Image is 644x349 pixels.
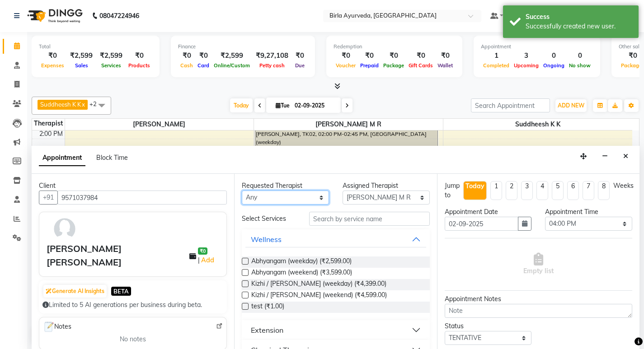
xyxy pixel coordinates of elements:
[481,62,512,69] span: Completed
[273,102,292,109] span: Tue
[358,62,381,69] span: Prepaid
[252,51,292,61] div: ₹9,27,108
[73,62,90,69] span: Sales
[254,119,443,130] span: [PERSON_NAME] M R
[251,325,283,335] div: Extension
[292,51,308,61] div: ₹0
[251,268,352,279] span: Abhyangam (weekend) (₹3,599.00)
[198,247,207,255] span: ₹0
[99,3,139,28] b: 08047224946
[445,321,532,331] div: Status
[212,51,252,61] div: ₹2,599
[198,255,216,265] span: |
[251,302,284,313] span: test (₹1.00)
[245,231,426,247] button: Wellness
[52,216,78,242] img: avatar
[445,294,632,304] div: Appointment Notes
[293,62,307,69] span: Due
[178,62,195,69] span: Cash
[583,181,594,200] li: 7
[506,181,517,200] li: 2
[445,217,519,231] input: yyyy-mm-dd
[251,279,386,290] span: Kizhi / [PERSON_NAME] (weekday) (₹4,399.00)
[526,12,632,22] div: Success
[257,62,287,69] span: Petty cash
[481,43,593,51] div: Appointment
[126,51,152,61] div: ₹0
[251,290,387,302] span: Kizhi / [PERSON_NAME] (weekend) (₹4,599.00)
[178,51,195,61] div: ₹0
[545,207,632,217] div: Appointment Time
[120,335,146,344] span: No notes
[39,51,66,61] div: ₹0
[445,181,460,200] div: Jump to
[526,22,632,31] div: Successfully created new user.
[39,181,227,191] div: Client
[552,181,564,200] li: 5
[38,129,65,139] div: 2:00 PM
[126,62,152,69] span: Products
[536,181,548,200] li: 4
[521,181,533,200] li: 3
[512,62,541,69] span: Upcoming
[235,214,302,223] div: Select Services
[195,51,212,61] div: ₹0
[334,51,358,61] div: ₹0
[23,3,85,28] img: logo
[406,51,435,61] div: ₹0
[251,256,352,268] span: Abhyangam (weekday) (₹2,599.00)
[435,51,455,61] div: ₹0
[613,181,634,191] div: Weeks
[39,150,85,166] span: Appointment
[255,130,437,158] div: [PERSON_NAME], TK02, 02:00 PM-02:45 PM, [GEOGRAPHIC_DATA] (weekday)
[567,181,579,200] li: 6
[558,102,584,109] span: ADD NEW
[39,43,152,51] div: Total
[66,51,96,61] div: ₹2,599
[43,321,71,333] span: Notes
[381,51,406,61] div: ₹0
[40,101,81,108] span: Suddheesh K K
[598,181,610,200] li: 8
[81,101,85,108] a: x
[443,119,632,130] span: Suddheesh K K
[32,119,65,128] div: Therapist
[43,285,107,298] button: Generate AI Insights
[512,51,541,61] div: 3
[619,149,632,163] button: Close
[195,62,212,69] span: Card
[65,119,254,130] span: [PERSON_NAME]
[39,62,66,69] span: Expenses
[96,51,126,61] div: ₹2,599
[465,181,484,191] div: Today
[57,191,227,205] input: Search by Name/Mobile/Email/Code
[567,62,593,69] span: No show
[334,62,358,69] span: Voucher
[567,51,593,61] div: 0
[42,300,223,310] div: Limited to 5 AI generations per business during beta.
[334,43,455,51] div: Redemption
[39,191,58,205] button: +91
[481,51,512,61] div: 1
[541,51,567,61] div: 0
[212,62,252,69] span: Online/Custom
[99,62,123,69] span: Services
[230,98,253,112] span: Today
[406,62,435,69] span: Gift Cards
[111,287,131,295] span: BETA
[490,181,502,200] li: 1
[96,154,128,162] span: Block Time
[47,242,189,269] div: [PERSON_NAME] [PERSON_NAME]
[381,62,406,69] span: Package
[541,62,567,69] span: Ongoing
[178,43,308,51] div: Finance
[242,181,329,191] div: Requested Therapist
[471,98,550,112] input: Search Appointment
[292,99,337,112] input: 2025-09-02
[89,100,103,107] span: +2
[445,207,532,217] div: Appointment Date
[523,253,554,276] span: Empty list
[435,62,455,69] span: Wallet
[309,212,430,226] input: Search by service name
[245,322,426,338] button: Extension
